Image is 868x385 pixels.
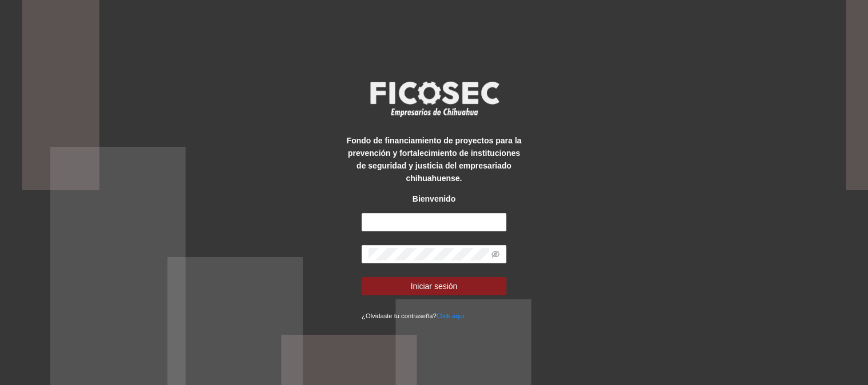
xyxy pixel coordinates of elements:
strong: Fondo de financiamiento de proyectos para la prevención y fortalecimiento de instituciones de seg... [347,136,522,183]
span: Iniciar sesión [411,280,458,292]
img: logo [363,78,506,120]
span: eye-invisible [492,250,500,258]
strong: Bienvenido [413,194,455,203]
a: Click aqui [437,312,465,319]
small: ¿Olvidaste tu contraseña? [362,312,464,319]
button: Iniciar sesión [362,277,506,295]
